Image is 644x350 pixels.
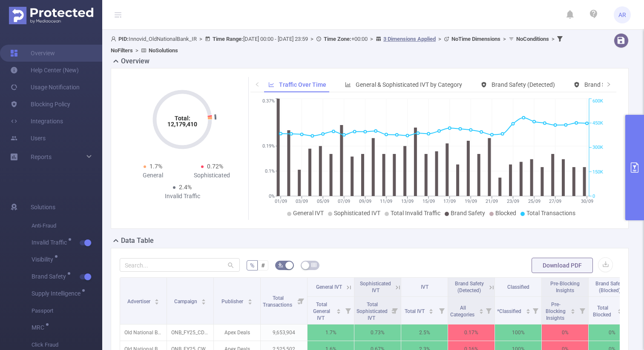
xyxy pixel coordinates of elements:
tspan: 25/09 [528,199,540,204]
i: icon: caret-down [618,310,622,313]
input: Search... [120,258,240,272]
i: icon: caret-up [429,307,434,310]
tspan: 01/09 [274,199,287,204]
i: Filter menu [576,297,588,324]
tspan: 600K [592,99,603,104]
span: Total IVT [405,308,426,314]
div: Sort [479,307,484,313]
i: Filter menu [436,297,448,324]
span: > [133,47,141,54]
span: Publisher [221,299,244,304]
b: Time Zone: [324,36,351,42]
tspan: 12,179,410 [167,121,197,128]
div: Sophisticated [182,171,241,180]
i: icon: bg-colors [278,262,283,267]
a: Usage Notification [10,79,80,96]
span: > [500,36,509,42]
p: 1.7% [308,324,354,341]
span: 1.7% [149,163,162,170]
span: 0.72% [207,163,223,170]
tspan: 21/09 [486,199,498,204]
tspan: 27/09 [549,199,561,204]
i: icon: caret-up [571,307,575,310]
b: PID: [118,36,129,42]
tspan: 17/09 [443,199,456,204]
button: Download PDF [532,258,593,273]
tspan: 300K [592,145,603,151]
i: icon: caret-up [201,298,206,300]
span: > [368,36,376,42]
div: Sort [336,307,341,313]
i: icon: caret-down [155,301,159,304]
div: Sort [526,307,531,313]
tspan: 0.19% [262,144,275,149]
span: Brand Safety (Detected) [492,81,555,88]
i: icon: left [255,82,260,87]
tspan: Total: [175,115,190,122]
span: MRC [32,324,47,330]
span: 2.4% [179,184,192,191]
tspan: 13/09 [401,199,414,204]
span: Brand Safety (Detected) [455,281,484,293]
span: Pre-Blocking Insights [550,281,580,293]
span: AR [618,6,626,23]
b: No Filters [111,47,133,54]
a: Integrations [10,113,63,130]
p: 9,653,904 [261,324,307,341]
span: Campaign [174,299,198,304]
span: > [197,36,205,42]
span: Total Invalid Traffic [391,210,440,216]
div: Invalid Traffic [153,192,212,201]
p: Old National Bank [4616] [120,324,167,341]
span: *Classified [497,308,523,314]
span: % [250,262,254,269]
i: Filter menu [295,278,307,324]
span: General & Sophisticated IVT by Category [356,81,462,88]
i: icon: caret-up [155,298,159,300]
tspan: 0% [269,193,275,199]
i: icon: bar-chart [345,82,351,88]
i: icon: caret-down [526,310,530,313]
i: icon: caret-down [429,310,434,313]
tspan: 150K [592,169,603,175]
i: Filter menu [389,297,401,324]
span: Traffic Over Time [279,81,326,88]
b: No Solutions [149,47,178,54]
span: All Categories [450,305,476,318]
b: Time Range: [213,36,243,42]
div: Sort [617,307,622,313]
i: Filter menu [342,297,354,324]
span: # [261,262,265,269]
tspan: 03/09 [296,199,308,204]
p: 0.73% [354,324,401,341]
span: Pre-Blocking Insights [546,302,566,321]
b: No Time Dimensions [451,36,500,42]
span: Total General IVT [313,302,330,321]
i: icon: caret-down [479,310,483,313]
div: Sort [154,298,159,303]
span: > [549,36,557,42]
div: Sort [201,298,206,303]
i: icon: caret-up [247,298,252,300]
tspan: 0.37% [262,99,275,104]
span: Total Blocked [593,305,612,318]
span: Visibility [32,256,56,262]
i: icon: caret-down [247,301,252,304]
i: Filter menu [529,297,541,324]
span: IVT [421,284,428,290]
tspan: 19/09 [464,199,477,204]
h2: Data Table [121,236,154,246]
p: ONB_FY25_CD_OLV_ALLMarkets [215843] [167,324,213,341]
tspan: 30/09 [581,199,593,204]
p: 0% [542,324,588,341]
span: Innovid_OldNationalBank_IR [DATE] 00:00 - [DATE] 23:59 +00:00 [111,36,565,54]
i: icon: right [606,82,611,87]
i: icon: line-chart [268,82,274,88]
tspan: 05/09 [316,199,329,204]
span: General IVT [316,284,342,290]
a: Help Center (New) [10,62,79,79]
i: icon: user [111,36,118,42]
span: Brand Safety (Blocked) [595,281,624,293]
div: Sort [428,307,434,313]
a: Reports [31,148,52,165]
